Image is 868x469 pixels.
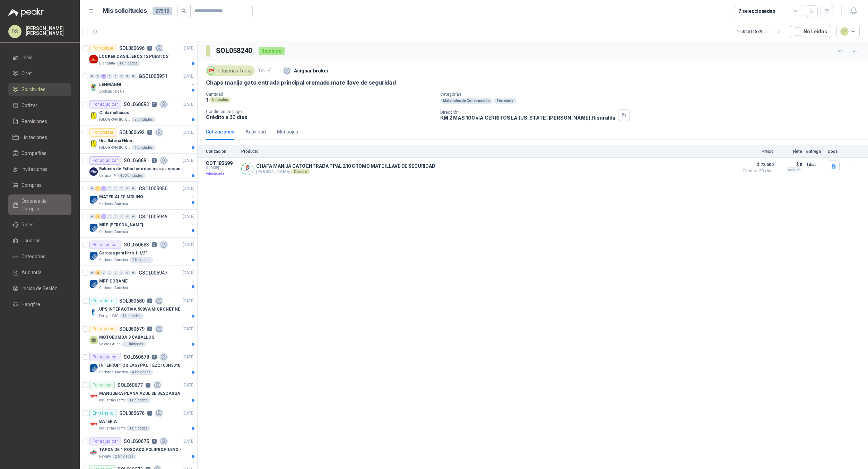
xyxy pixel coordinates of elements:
p: [DATE] [183,45,194,52]
p: SOL060692 [119,130,145,135]
img: Company Logo [89,420,98,428]
img: Company Logo [242,163,253,175]
a: Remisiones [8,115,71,128]
img: Company Logo [89,364,98,372]
div: 1 [95,186,101,191]
p: [GEOGRAPHIC_DATA] [99,145,130,150]
span: Compras [21,181,42,189]
span: Remisiones [21,118,47,125]
p: Carcaza para filtro 1-1/2" [99,250,147,257]
span: Usuarios [21,237,41,244]
span: Chat [21,70,32,77]
p: Chapa manija gato entrada principal cromado mate llave de seguridad [206,79,396,86]
div: En tránsito [89,297,116,305]
a: En tránsitoSOL0606803[DATE] Company LogoUPS INTERACTIVA 500VA MICRONET NEGRA MARCA: POWEST NICOMA... [80,294,197,322]
div: 2 [95,270,101,275]
p: SOL060677 [118,383,143,388]
p: SOL060680 [119,298,145,303]
a: Hangfire [8,298,71,311]
div: Por enviar [89,381,115,389]
p: INTERRUPTOR EASYPACT EZC100N3040C 40AMP 25K SCHNEIDER [99,362,185,369]
div: 0 [131,186,136,191]
div: Por adjudicar [89,437,121,445]
p: [DATE] [183,410,194,417]
p: Producto [241,149,735,154]
p: Cantidad [206,92,435,97]
div: 1 [101,214,106,219]
p: [PERSON_NAME] [PERSON_NAME] [26,26,71,36]
p: Cartones America [99,201,128,207]
span: Categorías [21,253,45,260]
span: $ 72.500 [739,160,774,169]
a: Por adjudicarSOL0606751[DATE] Company LogoTAPON DE 1 ROSCADO POLIPROPILENO - HEMBRA NPTPatojito2 ... [80,434,197,462]
div: 0 [107,270,112,275]
p: LOCKER CASILLEROS 12 PUESTOS [99,53,168,60]
a: Compañías [8,147,71,160]
p: [DATE] [183,242,194,248]
p: COT185699 [206,160,237,166]
a: Por cotizarSOL0606920[DATE] Company LogoUna Batería Nikon[GEOGRAPHIC_DATA]1 Unidades [80,125,197,154]
p: [DATE] [183,326,194,332]
div: 0 [119,214,124,219]
span: Inicio [21,54,33,61]
div: 0 [131,214,136,219]
p: Dirección [440,110,615,115]
p: 1 [146,383,150,388]
div: Unidades [209,97,231,103]
div: 0 [107,186,112,191]
span: C: [DATE] [206,166,237,170]
a: Invitaciones [8,163,71,176]
p: Cinta multiusos [99,110,129,116]
p: TAPON DE 1 ROSCADO POLIPROPILENO - HEMBRA NPT [99,446,185,453]
p: 2 [152,102,157,107]
a: Por adjudicarSOL0606932[DATE] Company LogoCinta multiusos[GEOGRAPHIC_DATA]2 Unidades [80,97,197,125]
a: Inicios de Sesión [8,282,71,295]
p: MOTOBOMBA 3 CABALLOS [99,334,154,341]
div: Por cotizar [89,325,116,333]
div: Incluido [786,167,802,173]
p: [DATE] [183,214,194,220]
img: Company Logo [89,224,98,232]
div: 1 Unidades [129,257,153,263]
p: Blanquita [99,61,115,66]
p: 0 [147,46,152,51]
div: 0 [107,214,112,219]
div: 1 [101,186,106,191]
p: SOL060676 [119,411,145,416]
p: [DATE] [183,382,194,389]
div: 0 [113,270,118,275]
span: Invitaciones [21,165,47,173]
div: 0 [113,74,118,79]
a: 0 0 2 0 0 0 0 0 GSOL005951[DATE] Company LogoLEHMANNIZoologico De Cali [89,72,196,94]
p: 6 [152,355,157,359]
p: [DATE] [183,129,194,136]
img: Company Logo [207,67,215,75]
p: Docs [828,149,842,154]
p: Una Batería Nikon [99,138,133,144]
div: En tránsito [89,409,116,417]
p: Adjudicada [206,170,237,177]
a: 0 2 0 0 0 0 0 0 GSOL005947[DATE] Company LogoMRP CORAMECartones America [89,269,196,291]
div: Mensajes [277,128,298,136]
span: Cotizar [21,102,37,109]
div: Actividad [245,128,266,136]
p: 1 [147,411,152,416]
span: Inicios de Sesión [21,285,58,292]
div: 1 Unidades [132,145,156,150]
span: Licitaciones [21,133,47,141]
span: Auditoria [21,269,42,276]
img: Company Logo [89,448,98,457]
p: [DATE] [183,354,194,361]
p: [DATE] [183,157,194,164]
p: Cartones America [99,285,128,291]
button: 14 [836,25,860,38]
div: 1 Unidades [127,426,150,431]
div: 0 [125,214,130,219]
p: [DATE] [183,185,194,192]
a: 0 2 1 0 0 0 0 0 GSOL005949[DATE] Company LogoMRP [PERSON_NAME]Cartones America [89,212,196,235]
p: Perugia SAS [99,313,118,319]
p: MRP [PERSON_NAME] [99,222,143,228]
div: Cotizaciones [206,128,234,136]
img: Logo peakr [8,8,44,17]
p: Zoologico De Cali [99,89,127,94]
